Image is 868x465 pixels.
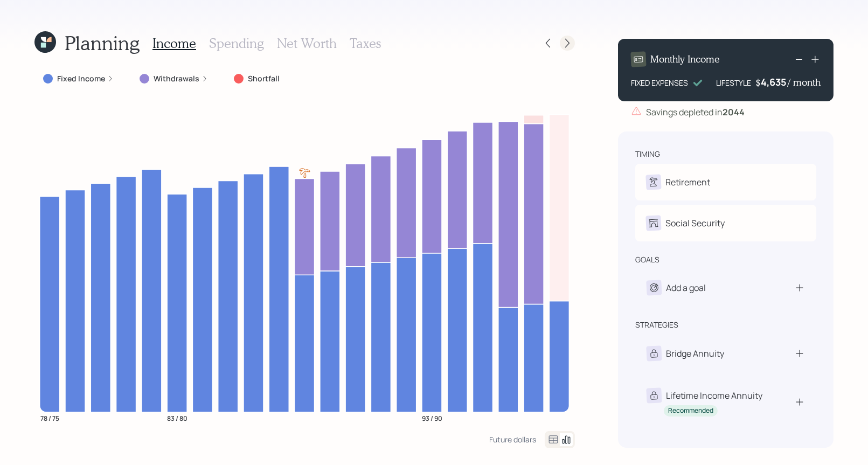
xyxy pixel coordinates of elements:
[635,320,678,330] div: strategies
[40,414,59,423] tspan: 78 / 75
[646,106,745,119] div: Savings depleted in
[422,414,442,423] tspan: 93 / 90
[668,406,713,415] div: Recommended
[635,149,660,159] div: timing
[277,36,337,51] h3: Net Worth
[650,53,720,65] h4: Monthly Income
[152,36,196,51] h3: Income
[635,254,659,265] div: goals
[666,281,706,294] div: Add a goal
[788,77,821,88] h4: / month
[350,36,381,51] h3: Taxes
[723,106,745,118] b: 2044
[65,31,140,54] h1: Planning
[666,347,724,360] div: Bridge Annuity
[665,176,710,189] div: Retirement
[755,77,761,88] h4: $
[489,434,536,445] div: Future dollars
[167,414,188,423] tspan: 83 / 80
[665,217,725,230] div: Social Security
[716,77,751,88] div: LIFESTYLE
[209,36,264,51] h3: Spending
[761,75,788,88] div: 4,635
[57,73,105,84] label: Fixed Income
[248,73,280,84] label: Shortfall
[666,389,762,402] div: Lifetime Income Annuity
[631,77,688,88] div: FIXED EXPENSES
[154,73,199,84] label: Withdrawals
